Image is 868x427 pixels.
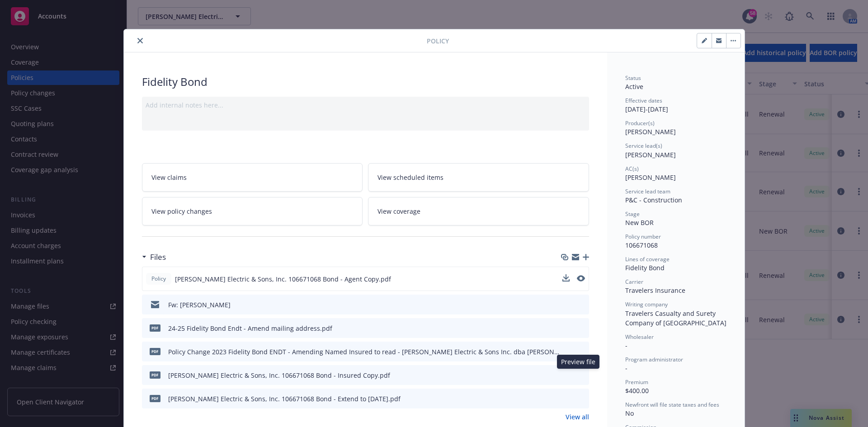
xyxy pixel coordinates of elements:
span: pdf [150,324,160,331]
div: Fidelity Bond [142,74,589,89]
span: Wholesaler [625,333,654,341]
div: Preview file [557,355,599,369]
span: View coverage [377,206,420,216]
span: - [625,364,627,372]
span: 106671068 [625,241,658,249]
button: download file [563,324,570,333]
div: Add internal notes here... [146,100,585,110]
span: Program administrator [625,356,683,363]
span: P&C - Construction [625,196,682,204]
span: [PERSON_NAME] [625,173,676,182]
button: download file [563,347,570,357]
span: Active [625,82,643,91]
button: download file [563,371,570,380]
button: preview file [577,394,585,404]
span: [PERSON_NAME] [625,150,676,159]
span: Producer(s) [625,119,655,127]
span: AC(s) [625,165,639,173]
h3: Files [150,251,166,263]
span: Service lead team [625,188,670,195]
span: pdf [150,348,160,355]
button: download file [563,300,570,310]
div: [PERSON_NAME] Electric & Sons, Inc. 106671068 Bond - Extend to [DATE].pdf [168,394,401,404]
button: preview file [577,274,585,284]
span: View scheduled items [377,173,443,182]
span: Effective dates [625,97,662,104]
button: preview file [577,275,585,282]
span: $400.00 [625,386,649,395]
span: Carrier [625,278,643,286]
span: Policy [150,275,168,283]
div: Policy Change 2023 Fidelity Bond ENDT - Amending Named Insured to read - [PERSON_NAME] Electric &... [168,347,559,357]
span: [PERSON_NAME] [625,127,676,136]
span: Newfront will file state taxes and fees [625,401,719,408]
div: [PERSON_NAME] Electric & Sons, Inc. 106671068 Bond - Insured Copy.pdf [168,371,390,380]
div: Fidelity Bond [625,263,726,272]
button: download file [562,274,570,282]
span: Policy [427,36,449,46]
a: View claims [142,163,363,192]
span: pdf [150,371,160,378]
span: Travelers Insurance [625,286,685,295]
button: download file [563,394,570,404]
a: View policy changes [142,197,363,225]
span: No [625,409,634,418]
span: Travelers Casualty and Surety Company of [GEOGRAPHIC_DATA] [625,309,726,327]
button: download file [562,274,570,284]
div: 24-25 Fidelity Bond Endt - Amend mailing address.pdf [168,324,332,333]
span: View policy changes [151,206,212,216]
button: close [135,35,146,46]
a: View all [566,412,589,422]
span: [PERSON_NAME] Electric & Sons, Inc. 106671068 Bond - Agent Copy.pdf [175,274,391,284]
span: Status [625,74,641,82]
span: Stage [625,210,640,218]
span: - [625,341,627,350]
span: View claims [151,173,187,182]
a: View coverage [368,197,589,225]
span: Writing company [625,300,668,308]
span: Policy number [625,233,661,240]
a: View scheduled items [368,163,589,192]
button: preview file [577,347,585,357]
span: Lines of coverage [625,255,670,263]
div: Fw: [PERSON_NAME] [168,300,231,310]
span: pdf [150,395,160,402]
span: Service lead(s) [625,142,662,150]
div: [DATE] - [DATE] [625,97,726,114]
button: preview file [577,371,585,380]
button: preview file [577,324,585,333]
button: preview file [577,300,585,310]
span: Premium [625,378,648,386]
span: New BOR [625,218,654,227]
div: Files [142,251,166,263]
